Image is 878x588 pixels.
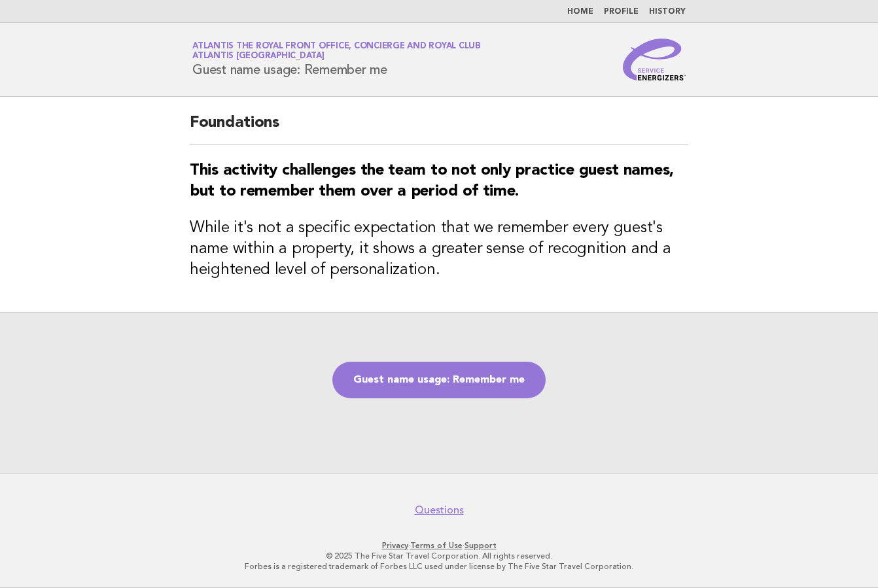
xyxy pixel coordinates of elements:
[192,42,481,60] a: Atlantis The Royal Front Office, Concierge and Royal ClubAtlantis [GEOGRAPHIC_DATA]
[332,362,546,398] a: Guest name usage: Remember me
[382,541,408,550] a: Privacy
[415,504,464,517] a: Questions
[39,551,839,561] p: © 2025 The Five Star Travel Corporation. All rights reserved.
[192,43,481,77] h1: Guest name usage: Remember me
[190,163,674,199] strong: This activity challenges the team to not only practice guest names, but to remember them over a p...
[410,541,463,550] a: Terms of Use
[190,112,688,145] h2: Foundations
[649,8,686,16] a: History
[465,541,497,550] a: Support
[190,218,688,281] h3: While it's not a specific expectation that we remember every guest's name within a property, it s...
[567,8,593,16] a: Home
[623,39,686,80] img: Service Energizers
[192,52,325,61] span: Atlantis [GEOGRAPHIC_DATA]
[39,561,839,572] p: Forbes is a registered trademark of Forbes LLC used under license by The Five Star Travel Corpora...
[39,540,839,551] p: · ·
[604,8,639,16] a: Profile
